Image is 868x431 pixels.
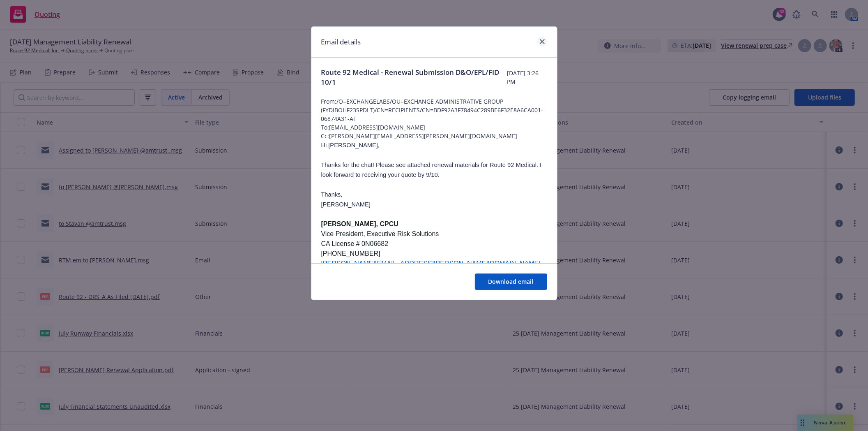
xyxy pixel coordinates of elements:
span: Thanks, [321,191,343,198]
h1: Email details [321,37,361,47]
span: [PHONE_NUMBER] [321,250,380,257]
span: Cc: [PERSON_NAME][EMAIL_ADDRESS][PERSON_NAME][DOMAIN_NAME] [321,132,547,140]
button: Download email [475,273,547,290]
span: Download email [488,278,534,285]
a: close [537,37,547,46]
span: Thanks for the chat! Please see attached renewal materials for Route 92 Medical. I look forward t... [321,162,542,178]
span: From: /O=EXCHANGELABS/OU=EXCHANGE ADMINISTRATIVE GROUP (FYDIBOHF23SPDLT)/CN=RECIPIENTS/CN=BDF92A3... [321,97,547,123]
span: [PERSON_NAME], CPCU [321,220,398,227]
span: Route 92 Medical - Renewal Submission D&O/EPL/FID 10/1 [321,67,507,87]
span: CA License # 0N06682 [321,240,389,247]
a: [PERSON_NAME][EMAIL_ADDRESS][PERSON_NAME][DOMAIN_NAME] [321,260,541,267]
span: To: [EMAIL_ADDRESS][DOMAIN_NAME] [321,123,547,132]
span: [PERSON_NAME] [321,201,371,208]
span: Vice President, Executive Risk Solutions [321,230,439,237]
span: Hi [PERSON_NAME], [321,142,380,148]
span: [DATE] 3:26 PM [507,69,547,86]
